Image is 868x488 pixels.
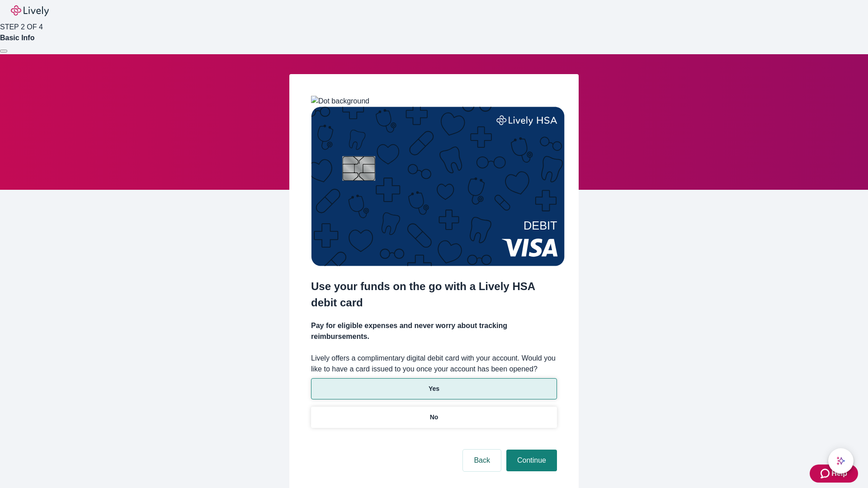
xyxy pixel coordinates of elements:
[311,353,557,375] label: Lively offers a complimentary digital debit card with your account. Would you like to have a card...
[506,450,557,471] button: Continue
[828,448,854,474] button: chat
[836,456,845,465] svg: Lively AI Assistant
[11,5,49,16] img: Lively
[311,96,369,107] img: Dot background
[311,320,557,342] h4: Pay for eligible expenses and never worry about tracking reimbursements.
[311,278,557,311] h2: Use your funds on the go with a Lively HSA debit card
[463,450,501,471] button: Back
[311,378,557,399] button: Yes
[821,468,831,479] svg: Zendesk support icon
[810,465,858,483] button: Zendesk support iconHelp
[430,413,439,422] p: No
[429,384,439,394] p: Yes
[831,468,847,479] span: Help
[311,407,557,428] button: No
[311,107,565,266] img: Debit card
